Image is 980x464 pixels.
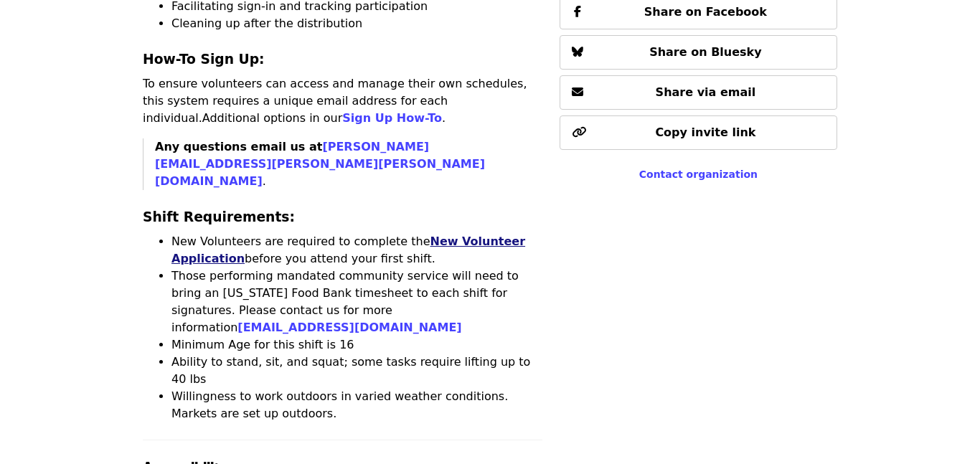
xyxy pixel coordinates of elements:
[155,138,542,190] p: .
[656,85,756,99] span: Share via email
[560,115,837,150] button: Copy invite link
[639,169,758,180] a: Contact organization
[560,35,837,70] button: Share on Bluesky
[171,267,542,336] li: Those performing mandated community service will need to bring an [US_STATE] Food Bank timesheet ...
[143,75,542,127] p: To ensure volunteers can access and manage their own schedules, this system requires a unique ema...
[644,5,767,19] span: Share on Facebook
[171,15,542,32] li: Cleaning up after the distribution
[155,140,485,188] a: [PERSON_NAME][EMAIL_ADDRESS][PERSON_NAME][PERSON_NAME][DOMAIN_NAME]
[342,111,442,125] a: Sign Up How-To
[171,233,542,267] li: New Volunteers are required to complete the before you attend your first shift.
[237,321,461,334] a: [EMAIL_ADDRESS][DOMAIN_NAME]
[143,207,542,227] h3: Shift Requirements:
[649,45,762,59] span: Share on Bluesky
[171,388,542,422] li: Willingness to work outdoors in varied weather conditions. Markets are set up outdoors.
[655,126,755,139] span: Copy invite link
[171,354,542,388] li: Ability to stand, sit, and squat; some tasks require lifting up to 40 lbs
[143,52,265,67] strong: How-To Sign Up:
[155,140,485,188] strong: Any questions email us at
[171,336,542,354] li: Minimum Age for this shift is 16
[560,75,837,110] button: Share via email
